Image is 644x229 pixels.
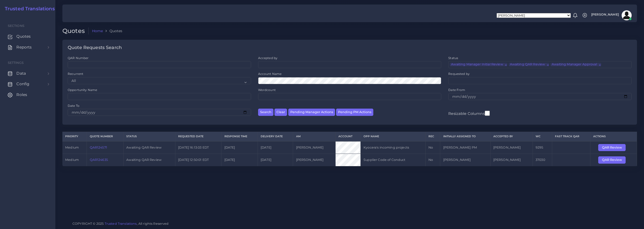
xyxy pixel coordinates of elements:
td: 9295 [533,141,552,154]
td: [DATE] [258,154,293,166]
span: medium [65,146,79,149]
a: [PERSON_NAME]avatar [589,10,633,20]
label: Accepted by [258,56,278,60]
span: Data [16,71,26,76]
label: Wordcount [258,88,276,92]
label: Opportunity Name [68,88,97,92]
label: Recurrent [68,72,83,76]
button: QAR Review [598,144,626,151]
th: Fast Track QAR [552,132,590,141]
th: Response Time [221,132,258,141]
td: [PERSON_NAME] [440,154,490,166]
a: Data [4,68,52,79]
span: COPYRIGHT © 2025 [72,221,169,226]
h4: Quote Requests Search [68,45,122,51]
th: Actions [590,132,637,141]
td: [PERSON_NAME] [490,154,533,166]
label: Date To [68,104,79,108]
td: [DATE] [221,154,258,166]
label: QAR Number [68,56,89,60]
li: Awaiting QAR Review [509,63,549,66]
h2: Quotes [62,27,89,35]
li: Quotes [103,28,122,33]
a: Config [4,79,52,89]
a: QAR124571 [90,146,107,149]
td: [DATE] [221,141,258,154]
td: [DATE] [258,141,293,154]
td: No [425,141,440,154]
button: Search [258,109,273,116]
th: Accepted by [490,132,533,141]
a: Home [92,28,103,33]
th: REC [425,132,440,141]
td: [PERSON_NAME] [490,141,533,154]
span: Reports [16,44,32,50]
label: Account Name [258,72,282,76]
th: Opp Name [360,132,425,141]
td: [PERSON_NAME] [293,141,335,154]
a: Roles [4,89,52,100]
a: Reports [4,42,52,53]
a: Trusted Translations [105,222,137,225]
span: Config [16,81,29,87]
th: Requested Date [175,132,221,141]
th: WC [533,132,552,141]
th: Quote Number [87,132,124,141]
td: Supplier Code of Conduct [360,154,425,166]
li: Awaiting Manager Approval [550,63,601,66]
td: Kyocera's incoming projects [360,141,425,154]
th: Delivery Date [258,132,293,141]
li: Awaiting Manager Initial Review [450,63,507,66]
span: medium [65,158,79,162]
a: Quotes [4,31,52,42]
label: Date From [448,88,465,92]
td: 37030 [533,154,552,166]
th: Priority [62,132,87,141]
span: Roles [16,92,27,98]
label: Resizable Columns [448,110,490,116]
span: [PERSON_NAME] [591,13,619,16]
th: Status [124,132,175,141]
span: Sections [8,24,24,28]
a: QAR124635 [90,158,108,162]
th: AM [293,132,335,141]
button: QAR Review [598,156,626,163]
td: [PERSON_NAME] [293,154,335,166]
span: Quotes [16,34,31,39]
a: QAR Review [598,145,629,149]
td: [DATE] 12:50:01 EDT [175,154,221,166]
button: Clear [274,109,287,116]
img: avatar [622,10,632,20]
td: [PERSON_NAME] PM [440,141,490,154]
input: Resizable Columns [485,110,490,116]
button: Pending Manager Actions [288,109,335,116]
td: Awaiting QAR Review [124,141,175,154]
a: QAR Review [598,158,629,162]
span: Settings [8,61,24,65]
label: Status [448,56,458,60]
button: Pending PM Actions [336,109,373,116]
span: , All rights Reserved [137,221,169,226]
td: Awaiting QAR Review [124,154,175,166]
th: Initially Assigned to [440,132,490,141]
label: Requested by [448,72,470,76]
a: Trusted Translations [1,6,55,12]
td: [DATE] 16:13:03 EDT [175,141,221,154]
td: No [425,154,440,166]
th: Account [335,132,360,141]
